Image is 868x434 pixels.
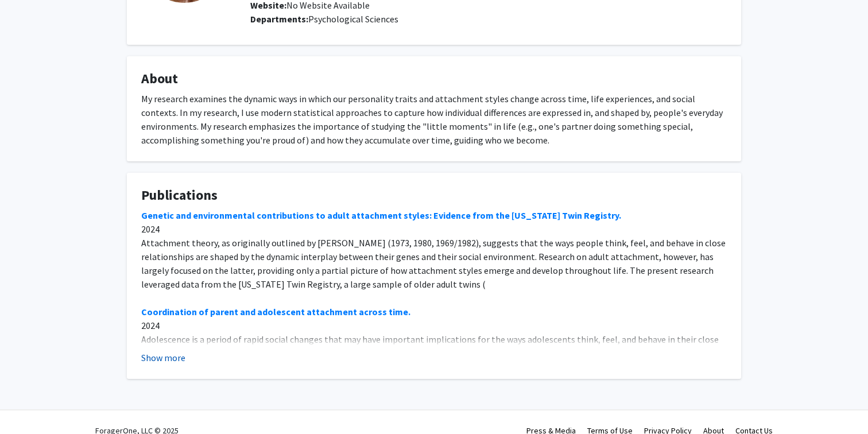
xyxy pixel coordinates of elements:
b: Departments: [250,13,308,25]
a: Genetic and environmental contributions to adult attachment styles: Evidence from the [US_STATE] ... [141,210,621,221]
iframe: Chat [9,382,49,425]
span: Psychological Sciences [308,13,398,25]
div: My research examines the dynamic ways in which our personality traits and attachment styles chang... [141,92,727,147]
button: Show more [141,351,185,365]
h4: Publications [141,187,727,204]
h4: About [141,71,727,87]
a: Coordination of parent and adolescent attachment across time. [141,306,410,317]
